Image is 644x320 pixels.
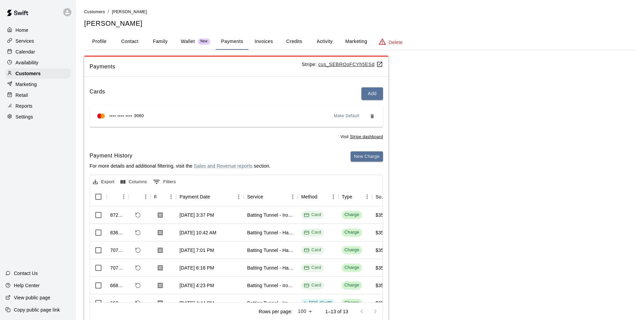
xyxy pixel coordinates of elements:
[110,300,125,306] div: 660105
[340,134,383,141] span: Visit
[115,34,145,50] button: Contact
[304,264,321,271] div: Card
[16,92,28,99] p: Retail
[110,212,125,218] div: 872400
[376,282,390,289] div: $35.00
[304,247,321,253] div: Card
[180,229,216,236] div: Sep 25, 2025, 10:42 AM
[119,192,129,202] button: Menu
[132,297,144,309] span: Refund payment
[5,79,71,89] div: Marketing
[279,34,309,50] button: Credits
[145,34,175,50] button: Family
[180,300,214,306] div: Jun 20, 2025, 4:44 PM
[344,247,359,253] div: Charge
[108,8,109,15] li: /
[166,192,176,202] button: Menu
[234,192,244,202] button: Menu
[5,90,71,100] a: Retail
[302,61,383,68] p: Stripe:
[5,36,71,46] a: Services
[338,187,372,206] div: Type
[367,111,378,122] button: Remove
[376,229,390,236] div: $35.00
[16,103,32,109] p: Reports
[361,87,383,100] button: Add
[5,112,71,122] a: Settings
[259,308,292,315] p: Rows per page:
[84,9,105,14] a: Customers
[129,187,151,206] div: Refund
[132,280,144,291] span: Refund payment
[132,262,144,274] span: Refund payment
[132,192,142,201] button: Sort
[90,87,105,100] h6: Cards
[110,247,125,254] div: 707388
[344,264,359,271] div: Charge
[244,187,298,206] div: Service
[84,8,636,16] nav: breadcrumb
[318,62,383,67] a: cus_SEBRQoFCYh5ESd
[180,212,214,218] div: Oct 13, 2025, 3:37 PM
[132,244,144,256] span: Refund payment
[304,229,321,236] div: Card
[344,229,359,236] div: Charge
[334,113,360,120] span: Make Default
[352,192,362,201] button: Sort
[376,212,390,218] div: $35.00
[309,34,340,50] button: Activity
[16,70,41,77] p: Customers
[84,19,636,28] h5: [PERSON_NAME]
[151,187,176,206] div: Receipt
[210,192,220,201] button: Sort
[362,192,372,202] button: Menu
[180,264,214,271] div: Jul 18, 2025, 6:18 PM
[5,58,71,68] a: Availability
[14,282,40,289] p: Help Center
[151,176,178,187] button: Show filters
[84,9,105,14] span: Customers
[351,151,383,162] button: New Charge
[198,39,210,44] span: New
[5,25,71,35] a: Home
[16,113,33,120] p: Settings
[247,229,294,236] div: Batting Tunnel - Hack Attack
[340,34,373,50] button: Marketing
[90,151,270,160] h6: Payment History
[194,163,252,169] a: Sales and Revenue reports
[328,192,338,202] button: Menu
[304,282,321,289] div: Card
[263,192,273,201] button: Sort
[180,247,214,254] div: Jul 18, 2025, 7:01 PM
[110,264,125,271] div: 707346
[350,134,383,139] u: Stripe dashboard
[5,47,71,57] a: Calendar
[5,68,71,79] a: Customers
[14,294,50,301] p: View public page
[247,212,294,218] div: Batting Tunnel - Iron Mike Pitching Machine
[141,192,151,202] button: Menu
[247,300,294,306] div: Batting Tunnel - Iron Mike Pitching Machine
[247,264,294,271] div: Batting Tunnel - Hack Attack
[298,187,338,206] div: Method
[132,209,144,221] span: Refund payment
[157,192,166,201] button: Sort
[154,297,166,309] button: Download Receipt
[295,306,314,316] div: 100
[180,187,210,206] div: Payment Date
[14,270,38,277] p: Contact Us
[304,212,321,218] div: Card
[91,177,116,187] button: Export
[344,212,359,218] div: Charge
[344,282,359,289] div: Charge
[331,111,362,122] button: Make Default
[389,39,403,46] p: Delete
[154,187,157,206] div: Receipt
[376,300,390,306] div: $35.00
